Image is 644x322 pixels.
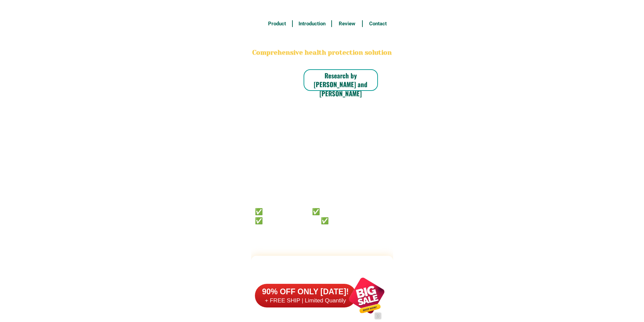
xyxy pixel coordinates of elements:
h6: + FREE SHIP | Limited Quantily [255,297,356,304]
h6: Contact [366,20,389,28]
h2: FAKE VS ORIGINAL [251,261,393,279]
h6: Research by [PERSON_NAME] and [PERSON_NAME] [304,71,378,98]
h3: FREE SHIPPING NATIONWIDE [251,4,393,14]
h6: Introduction [296,20,328,28]
h6: Product [265,20,288,28]
h2: Comprehensive health protection solution [251,48,393,58]
h6: 90% OFF ONLY [DATE]! [255,287,356,297]
h6: ✅ 𝙰𝚗𝚝𝚒 𝙲𝚊𝚗𝚌𝚎𝚛 ✅ 𝙰𝚗𝚝𝚒 𝚂𝚝𝚛𝚘𝚔𝚎 ✅ 𝙰𝚗𝚝𝚒 𝙳𝚒𝚊𝚋𝚎𝚝𝚒𝚌 ✅ 𝙳𝚒𝚊𝚋𝚎𝚝𝚎𝚜 [255,206,371,224]
h6: Review [336,20,359,28]
h2: BONA VITA COFFEE [251,32,393,48]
